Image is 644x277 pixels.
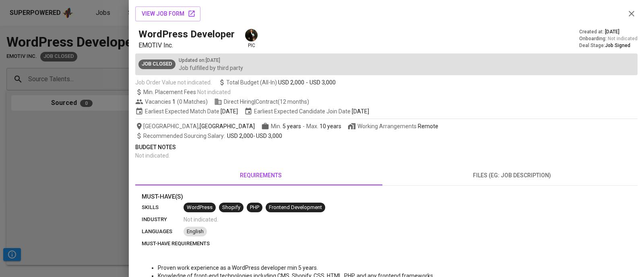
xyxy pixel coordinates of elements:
[608,35,638,42] span: Not indicated
[184,204,216,211] span: WordPress
[579,42,638,49] div: Deal Stage :
[135,6,200,21] button: view job form
[310,78,336,86] span: USD 3,000
[244,107,369,115] span: Earliest Expected Candidate Join Date
[256,133,282,139] span: USD 3,000
[306,78,308,86] span: -
[303,122,305,130] span: -
[184,215,218,224] span: Not indicated .
[138,60,175,68] span: Job Closed
[605,43,630,48] span: Job Signed
[579,29,638,35] div: Created at :
[179,57,243,64] p: Updated on : [DATE]
[348,122,438,130] span: Working Arrangements
[266,204,325,211] span: Frontend Development
[142,192,631,201] p: Must-Have(s)
[247,204,262,211] span: PHP
[138,28,235,41] h5: WordPress Developer
[352,107,369,115] span: [DATE]
[158,265,318,271] span: Proven work experience as a WordPress developer min 5 years.
[143,132,282,140] span: -
[142,215,184,224] p: industry
[391,170,633,181] span: files (eg: job description)
[605,29,619,35] span: [DATE]
[271,123,301,129] span: Min.
[140,170,382,181] span: requirements
[214,98,309,106] span: Direct Hiring | Contract (12 months)
[245,29,258,41] img: ridlo@glints.com
[135,107,238,115] span: Earliest Expected Match Date
[135,78,212,86] span: Job Order Value not indicated.
[179,64,243,72] p: Job fulfilled by third party
[142,240,631,248] p: must-have requirements
[218,78,336,86] span: Total Budget (All-In)
[135,122,255,130] span: [GEOGRAPHIC_DATA] ,
[418,122,438,130] div: Remote
[142,228,184,236] p: languages
[278,78,304,86] span: USD 2,000
[184,228,207,236] span: English
[143,89,231,95] span: Min. Placement Fees
[138,41,173,49] span: EMOTIV Inc.
[579,35,638,42] div: Onboarding :
[219,204,244,211] span: Shopify
[244,28,258,49] div: pic
[142,203,184,211] p: skills
[135,152,170,159] span: Not indicated .
[221,107,238,115] span: [DATE]
[197,89,231,95] span: Not indicated
[135,143,638,152] p: Budget Notes
[171,98,175,106] span: 1
[306,123,341,129] span: Max.
[143,133,226,139] span: Recommended Sourcing Salary :
[142,9,194,19] span: view job form
[227,133,253,139] span: USD 2,000
[283,123,301,129] span: 5 years
[200,122,255,130] span: [GEOGRAPHIC_DATA]
[320,123,341,129] span: 10 years
[135,98,208,106] span: Vacancies ( 0 Matches )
